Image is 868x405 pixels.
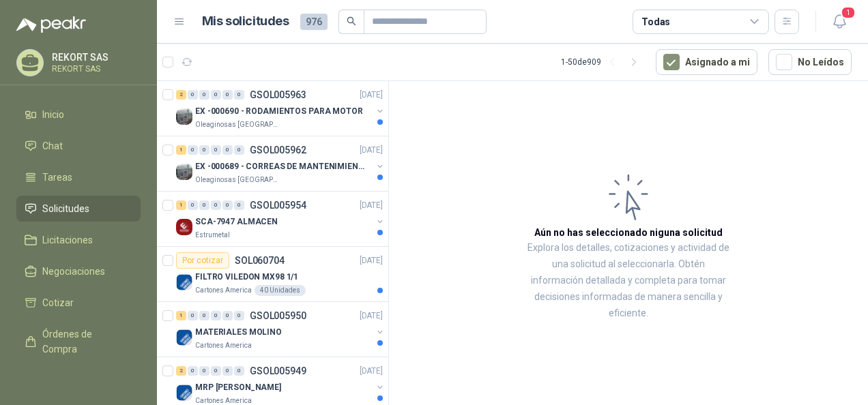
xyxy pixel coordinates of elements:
p: [DATE] [360,365,383,378]
span: search [347,16,356,26]
div: 0 [234,311,244,320]
button: Asignado a mi [656,49,757,75]
div: 0 [188,311,198,320]
div: 1 [176,145,186,155]
p: GSOL005963 [250,90,306,100]
a: Remisiones [16,367,141,393]
p: Explora los detalles, cotizaciones y actividad de una solicitud al seleccionarla. Obtén informaci... [525,240,732,322]
img: Company Logo [176,274,192,290]
div: 0 [199,200,209,210]
div: 0 [234,200,244,210]
p: [DATE] [360,199,383,212]
div: 0 [188,145,198,155]
button: 1 [827,10,852,34]
a: Negociaciones [16,258,141,284]
p: EX -000690 - RODAMIENTOS PARA MOTOR [195,105,363,118]
p: Estrumetal [195,230,230,241]
div: 1 - 50 de 909 [561,51,645,73]
div: 0 [188,90,198,100]
div: 0 [234,145,244,155]
p: EX -000689 - CORREAS DE MANTENIMIENTO [195,160,365,173]
span: 1 [841,6,856,19]
button: No Leídos [768,49,852,75]
a: Cotizar [16,290,141,316]
span: Órdenes de Compra [42,327,128,357]
div: 0 [234,366,244,376]
div: 0 [222,90,233,100]
div: 0 [234,90,244,100]
p: MATERIALES MOLINO [195,326,282,339]
div: 40 Unidades [255,285,306,296]
p: SCA-7947 ALMACEN [195,215,278,228]
div: 0 [222,366,233,376]
div: 0 [199,145,209,155]
div: 2 [176,90,186,100]
div: 0 [211,200,221,210]
span: Chat [42,138,63,153]
div: 0 [222,145,233,155]
div: 0 [199,366,209,376]
div: 0 [222,200,233,210]
p: GSOL005950 [250,311,306,320]
div: 1 [176,200,186,210]
p: SOL060704 [235,256,285,265]
img: Company Logo [176,329,192,346]
a: 1 0 0 0 0 0 GSOL005950[DATE] Company LogoMATERIALES MOLINOCartones America [176,307,386,351]
a: 2 0 0 0 0 0 GSOL005963[DATE] Company LogoEX -000690 - RODAMIENTOS PARA MOTOROleaginosas [GEOGRAPH... [176,87,386,130]
span: Solicitudes [42,201,89,216]
p: Oleaginosas [GEOGRAPHIC_DATA][PERSON_NAME] [195,175,281,185]
a: Órdenes de Compra [16,321,141,362]
div: 0 [211,145,221,155]
div: Todas [641,14,670,29]
p: Cartones America [195,285,252,296]
p: [DATE] [360,144,383,157]
p: MRP [PERSON_NAME] [195,381,281,394]
div: 0 [211,311,221,320]
div: 0 [211,90,221,100]
p: REKORT SAS [52,65,137,73]
span: Cotizar [42,295,74,310]
img: Company Logo [176,108,192,125]
p: GSOL005954 [250,200,306,210]
span: 976 [300,14,328,30]
div: 0 [222,311,233,320]
h3: Aún no has seleccionado niguna solicitud [534,225,723,240]
span: Inicio [42,107,64,122]
div: 0 [188,366,198,376]
a: Solicitudes [16,196,141,222]
div: 0 [199,90,209,100]
span: Negociaciones [42,264,105,279]
p: [DATE] [360,254,383,267]
p: REKORT SAS [52,52,137,62]
img: Company Logo [176,219,192,235]
p: [DATE] [360,89,383,102]
a: Inicio [16,102,141,127]
p: GSOL005949 [250,366,306,376]
p: GSOL005962 [250,145,306,155]
span: Licitaciones [42,232,93,247]
div: 0 [199,311,209,320]
img: Company Logo [176,385,192,401]
a: Chat [16,133,141,159]
div: Por cotizar [176,252,229,269]
a: 1 0 0 0 0 0 GSOL005962[DATE] Company LogoEX -000689 - CORREAS DE MANTENIMIENTOOleaginosas [GEOGRA... [176,142,386,185]
a: Licitaciones [16,227,141,253]
p: [DATE] [360,310,383,322]
p: FILTRO VILEDON MX98 1/1 [195,271,298,284]
p: Oleaginosas [GEOGRAPHIC_DATA][PERSON_NAME] [195,119,281,130]
img: Logo peakr [16,16,86,33]
img: Company Logo [176,164,192,180]
a: Tareas [16,164,141,190]
a: 1 0 0 0 0 0 GSOL005954[DATE] Company LogoSCA-7947 ALMACENEstrumetal [176,197,386,241]
div: 0 [188,200,198,210]
a: Por cotizarSOL060704[DATE] Company LogoFILTRO VILEDON MX98 1/1Cartones America40 Unidades [157,247,388,302]
div: 1 [176,311,186,320]
h1: Mis solicitudes [202,12,289,31]
span: Tareas [42,170,72,185]
p: Cartones America [195,340,252,351]
div: 2 [176,366,186,376]
div: 0 [211,366,221,376]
